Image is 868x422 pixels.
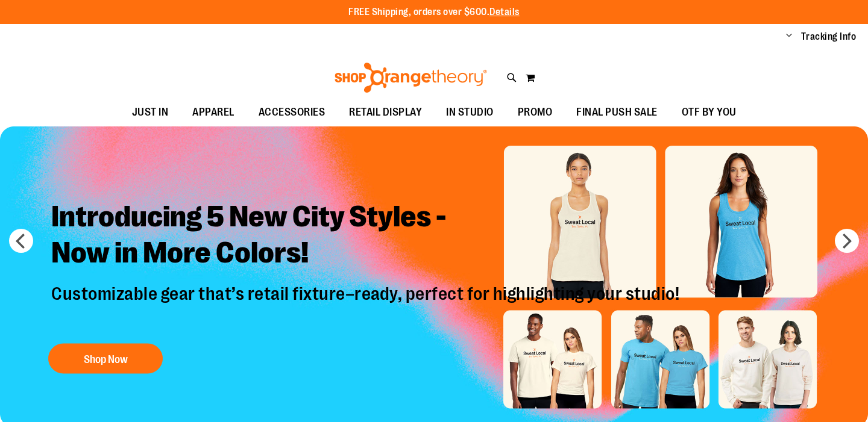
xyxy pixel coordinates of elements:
[518,99,553,126] span: PROMO
[786,31,792,43] button: Account menu
[9,229,33,253] button: prev
[801,30,857,43] a: Tracking Info
[48,344,163,374] button: Shop Now
[348,5,520,19] p: FREE Shipping, orders over $600.
[120,99,181,126] a: JUST IN
[489,7,520,17] a: Details
[333,63,489,93] img: Shop Orangetheory
[446,99,494,126] span: IN STUDIO
[682,99,737,126] span: OTF BY YOU
[576,99,658,126] span: FINAL PUSH SALE
[670,99,749,126] a: OTF BY YOU
[192,99,234,126] span: APPAREL
[42,190,691,380] a: Introducing 5 New City Styles -Now in More Colors! Customizable gear that’s retail fixture–ready,...
[42,190,691,283] h2: Introducing 5 New City Styles - Now in More Colors!
[247,99,338,126] a: ACCESSORIES
[835,229,859,253] button: next
[180,99,247,126] a: APPAREL
[506,99,565,126] a: PROMO
[564,99,670,126] a: FINAL PUSH SALE
[349,99,422,126] span: RETAIL DISPLAY
[434,99,506,126] a: IN STUDIO
[42,283,691,332] p: Customizable gear that’s retail fixture–ready, perfect for highlighting your studio!
[259,99,325,126] span: ACCESSORIES
[337,99,434,126] a: RETAIL DISPLAY
[132,99,169,126] span: JUST IN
